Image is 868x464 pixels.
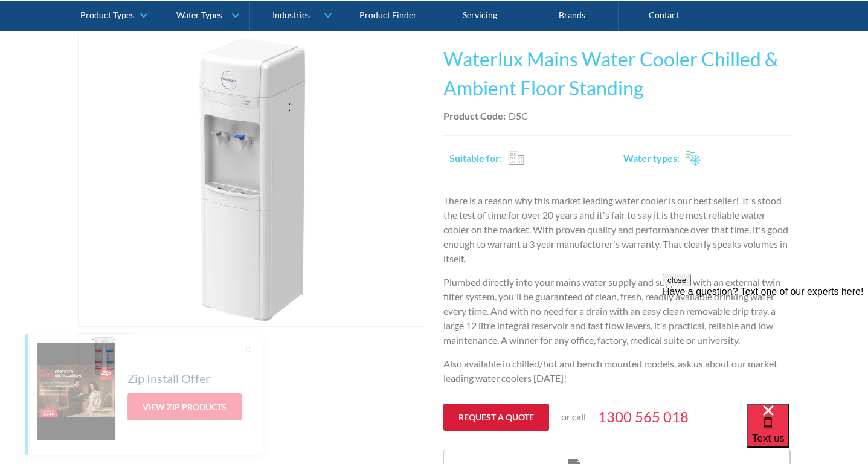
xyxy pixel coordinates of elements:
a: 1300 565 018 [598,406,689,428]
h1: Waterlux Mains Water Cooler Chilled & Ambient Floor Standing [443,45,791,103]
iframe: podium webchat widget prompt [663,274,868,419]
p: or call [561,410,586,424]
a: open lightbox [78,33,425,327]
div: Industries [272,10,310,20]
p: There is a reason why this market leading water cooler is our best seller! It's stood the test of... [443,193,791,266]
a: View Zip Products [127,393,242,420]
div: Water Types [176,10,222,20]
strong: Product Code: [443,110,506,121]
div: Product Types [80,10,134,20]
a: open lightbox [78,333,131,381]
img: Zip Install Offer [37,343,115,440]
a: Request a quote [443,404,549,431]
div: D5C [509,109,528,123]
p: Also available in chilled/hot and bench mounted models, ask us about our market leading water coo... [443,356,791,385]
h5: Zip Install Offer [127,369,210,387]
iframe: podium webchat widget bubble [747,404,868,464]
h2: Suitable for: [449,151,502,166]
img: Waterlux Mains Water Cooler Chilled & Ambient Floor Standing - D5C [105,33,398,326]
p: Plumbed directly into your mains water supply and supplied with an external twin filter system, y... [443,275,791,347]
h2: Water types: [623,151,680,166]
